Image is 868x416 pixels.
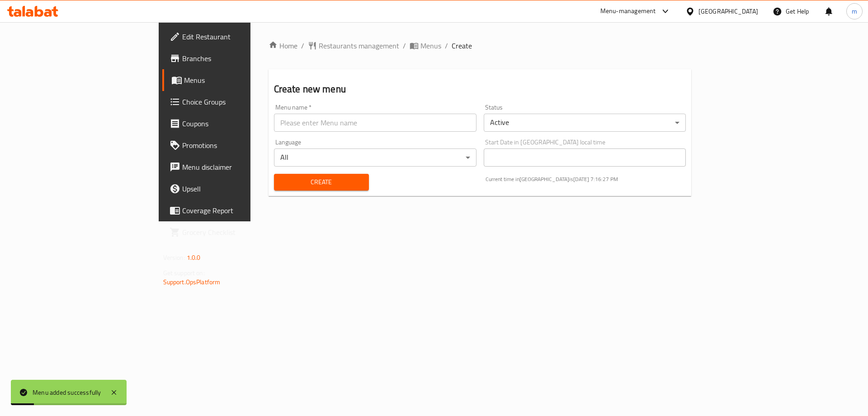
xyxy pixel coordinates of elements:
[182,140,297,151] span: Promotions
[162,134,304,156] a: Promotions
[445,40,448,51] li: /
[163,276,221,288] a: Support.OpsPlatform
[162,178,304,200] a: Upsell
[698,6,758,16] div: [GEOGRAPHIC_DATA]
[484,114,686,132] div: Active
[274,82,686,96] h2: Create new menu
[184,75,297,86] span: Menus
[403,40,406,51] li: /
[162,26,304,48] a: Edit Restaurant
[269,40,692,51] nav: breadcrumb
[274,114,476,132] input: Please enter Menu name
[486,175,686,183] p: Current time in [GEOGRAPHIC_DATA] is [DATE] 7:16:27 PM
[187,252,201,263] span: 1.0.0
[162,113,304,134] a: Coupons
[162,221,304,243] a: Grocery Checklist
[33,387,101,397] div: Menu added successfully
[410,40,441,51] a: Menus
[182,205,297,216] span: Coverage Report
[274,174,369,191] button: Create
[162,48,304,69] a: Branches
[281,177,362,188] span: Create
[162,91,304,113] a: Choice Groups
[319,40,399,51] span: Restaurants management
[452,40,472,51] span: Create
[162,156,304,178] a: Menu disclaimer
[308,40,399,51] a: Restaurants management
[182,118,297,129] span: Coupons
[163,267,205,279] span: Get support on:
[182,53,297,64] span: Branches
[182,96,297,107] span: Choice Groups
[852,6,857,16] span: m
[182,183,297,194] span: Upsell
[182,31,297,42] span: Edit Restaurant
[182,162,297,172] span: Menu disclaimer
[162,200,304,221] a: Coverage Report
[182,227,297,238] span: Grocery Checklist
[420,40,441,51] span: Menus
[162,69,304,91] a: Menus
[163,252,185,263] span: Version:
[600,6,656,17] div: Menu-management
[274,148,476,167] div: All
